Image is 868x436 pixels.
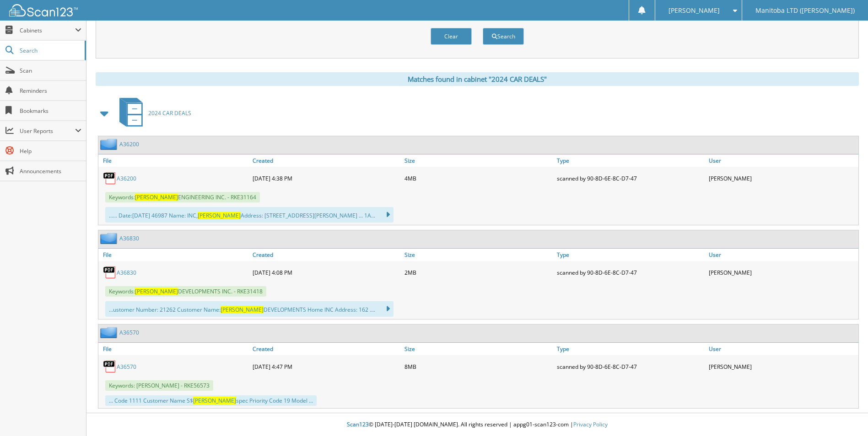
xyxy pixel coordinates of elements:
[20,147,81,155] span: Help
[98,343,250,355] a: File
[250,357,402,376] div: [DATE] 4:47 PM
[402,249,554,261] a: Size
[20,67,81,74] span: Scan
[555,154,706,167] a: Type
[105,207,394,223] div: ...... Date:[DATE] 46987 Name: INC, Address: [STREET_ADDRESS][PERSON_NAME] ... 1A...
[9,4,78,16] img: scan123-logo-white.svg
[135,193,178,201] span: [PERSON_NAME]
[706,154,858,167] a: User
[98,154,250,167] a: File
[250,343,402,355] a: Created
[706,249,858,261] a: User
[20,47,80,54] span: Search
[20,167,81,175] span: Announcements
[555,249,706,261] a: Type
[20,107,81,115] span: Bookmarks
[402,169,554,187] div: 4MB
[706,357,858,376] div: [PERSON_NAME]
[402,154,554,167] a: Size
[573,420,608,428] a: Privacy Policy
[105,301,394,317] div: ...ustomer Number: 21262 Customer Name: DEVELOPMENTS Home INC Address: 162 ....
[98,249,250,261] a: File
[250,249,402,261] a: Created
[250,154,402,167] a: Created
[119,140,139,148] a: A36200
[20,87,81,95] span: Reminders
[250,169,402,187] div: [DATE] 4:38 PM
[198,212,241,219] span: [PERSON_NAME]
[105,192,260,202] span: Keywords: ENGINEERING INC. - RKE31164
[117,175,136,182] a: A36200
[103,266,117,279] img: PDF.png
[20,127,75,135] span: User Reports
[105,395,317,406] div: ... Code 1111 Customer Name S$ spec Priority Code 19 Model ...
[100,138,119,150] img: folder2.png
[100,327,119,338] img: folder2.png
[250,263,402,282] div: [DATE] 4:08 PM
[706,263,858,282] div: [PERSON_NAME]
[755,8,855,13] span: Manitoba LTD ([PERSON_NAME])
[822,392,868,436] iframe: Chat Widget
[103,360,117,373] img: PDF.png
[100,233,119,244] img: folder2.png
[431,28,472,45] button: Clear
[402,357,554,376] div: 8MB
[347,420,369,428] span: Scan123
[148,109,191,117] span: 2024 CAR DEALS
[706,343,858,355] a: User
[483,28,524,45] button: Search
[402,343,554,355] a: Size
[402,263,554,282] div: 2MB
[119,329,139,336] a: A36570
[555,357,706,376] div: scanned by 90-8D-6E-8C-D7-47
[117,363,136,371] a: A36570
[555,343,706,355] a: Type
[96,72,859,86] div: Matches found in cabinet "2024 CAR DEALS"
[555,169,706,187] div: scanned by 90-8D-6E-8C-D7-47
[706,169,858,187] div: [PERSON_NAME]
[669,8,720,13] span: [PERSON_NAME]
[221,306,264,314] span: [PERSON_NAME]
[105,286,266,297] span: Keywords: DEVELOPMENTS INC. - RKE31418
[86,414,868,436] div: © [DATE]-[DATE] [DOMAIN_NAME]. All rights reserved | appg01-scan123-com |
[193,397,236,404] span: [PERSON_NAME]
[555,263,706,282] div: scanned by 90-8D-6E-8C-D7-47
[114,95,191,131] a: 2024 CAR DEALS
[20,27,75,34] span: Cabinets
[105,380,213,391] span: Keywords: [PERSON_NAME] - RKE56573
[117,269,136,276] a: A36830
[135,287,178,295] span: [PERSON_NAME]
[103,171,117,185] img: PDF.png
[119,234,139,242] a: A36830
